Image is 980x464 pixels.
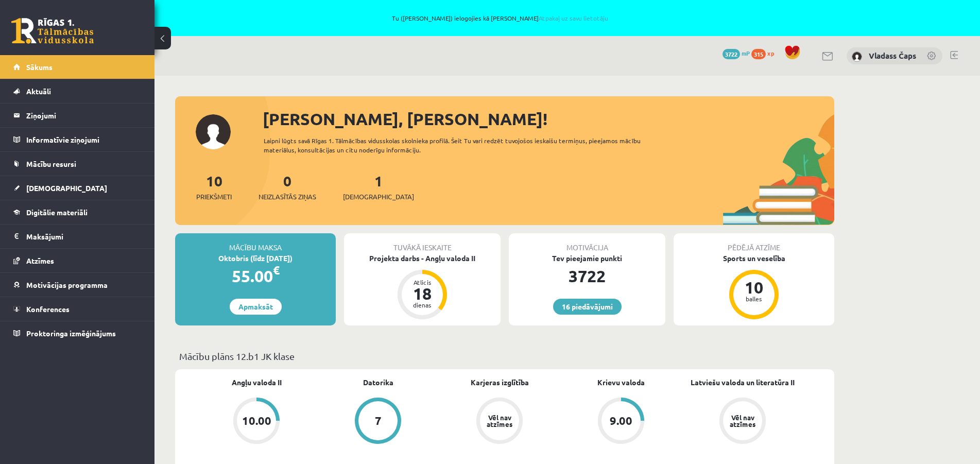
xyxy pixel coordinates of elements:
span: 315 [751,49,766,59]
legend: Ziņojumi [26,104,142,127]
div: Tuvākā ieskaite [344,233,501,253]
a: Sākums [13,55,142,79]
div: Vēl nav atzīmes [485,414,514,427]
a: Motivācijas programma [13,273,142,297]
div: Laipni lūgts savā Rīgas 1. Tālmācības vidusskolas skolnieka profilā. Šeit Tu vari redzēt tuvojošo... [264,136,659,154]
a: 16 piedāvājumi [553,299,622,315]
a: [DEMOGRAPHIC_DATA] [13,176,142,200]
span: Aktuāli [26,87,51,96]
span: xp [767,49,774,57]
span: Digitālie materiāli [26,208,88,217]
div: Projekta darbs - Angļu valoda II [344,253,501,264]
div: Sports un veselība [674,253,834,264]
span: [DEMOGRAPHIC_DATA] [26,183,107,193]
a: Proktoringa izmēģinājums [13,321,142,345]
a: Vēl nav atzīmes [682,398,803,446]
div: Atlicis [407,279,438,285]
span: Sākums [26,62,53,72]
div: 9.00 [610,415,632,426]
div: Tev pieejamie punkti [509,253,665,264]
a: 3722 mP [723,49,750,57]
a: 7 [317,398,439,446]
a: Aktuāli [13,79,142,103]
span: mP [742,49,750,57]
a: Atzīmes [13,249,142,272]
a: Datorika [363,377,393,388]
a: 9.00 [560,398,682,446]
div: [PERSON_NAME], [PERSON_NAME]! [263,107,834,131]
a: Angļu valoda II [232,377,282,388]
span: Mācību resursi [26,159,76,168]
div: Vēl nav atzīmes [728,414,757,427]
a: 315 xp [751,49,779,57]
a: Konferences [13,297,142,321]
span: Proktoringa izmēģinājums [26,329,116,338]
a: Ziņojumi [13,104,142,127]
span: Priekšmeti [196,192,232,202]
div: 55.00 [175,264,336,288]
a: Maksājumi [13,225,142,248]
div: balles [738,296,769,302]
legend: Maksājumi [26,225,142,248]
a: 10Priekšmeti [196,171,232,202]
div: 3722 [509,264,665,288]
legend: Informatīvie ziņojumi [26,128,142,151]
a: Apmaksāt [230,299,282,315]
div: 7 [375,415,382,426]
a: Mācību resursi [13,152,142,176]
a: Latviešu valoda un literatūra II [691,377,795,388]
a: Digitālie materiāli [13,200,142,224]
span: Tu ([PERSON_NAME]) ielogojies kā [PERSON_NAME] [118,15,882,21]
a: Sports un veselība 10 balles [674,253,834,321]
a: Vladass Čaps [869,50,916,61]
a: Informatīvie ziņojumi [13,128,142,151]
span: Konferences [26,304,70,314]
a: Vēl nav atzīmes [439,398,560,446]
a: Karjeras izglītība [471,377,529,388]
img: Vladass Čaps [852,51,862,62]
p: Mācību plāns 12.b1 JK klase [179,349,830,363]
div: 10.00 [242,415,271,426]
a: Krievu valoda [597,377,645,388]
div: 18 [407,285,438,302]
span: Atzīmes [26,256,54,265]
span: [DEMOGRAPHIC_DATA] [343,192,414,202]
a: 1[DEMOGRAPHIC_DATA] [343,171,414,202]
span: Motivācijas programma [26,280,108,289]
div: 10 [738,279,769,296]
div: Motivācija [509,233,665,253]
a: Projekta darbs - Angļu valoda II Atlicis 18 dienas [344,253,501,321]
span: Neizlasītās ziņas [259,192,316,202]
div: dienas [407,302,438,308]
a: 0Neizlasītās ziņas [259,171,316,202]
a: 10.00 [196,398,317,446]
span: 3722 [723,49,740,59]
span: € [273,263,280,278]
div: Mācību maksa [175,233,336,253]
a: Atpakaļ uz savu lietotāju [539,14,608,22]
a: Rīgas 1. Tālmācības vidusskola [11,18,94,44]
div: Oktobris (līdz [DATE]) [175,253,336,264]
div: Pēdējā atzīme [674,233,834,253]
